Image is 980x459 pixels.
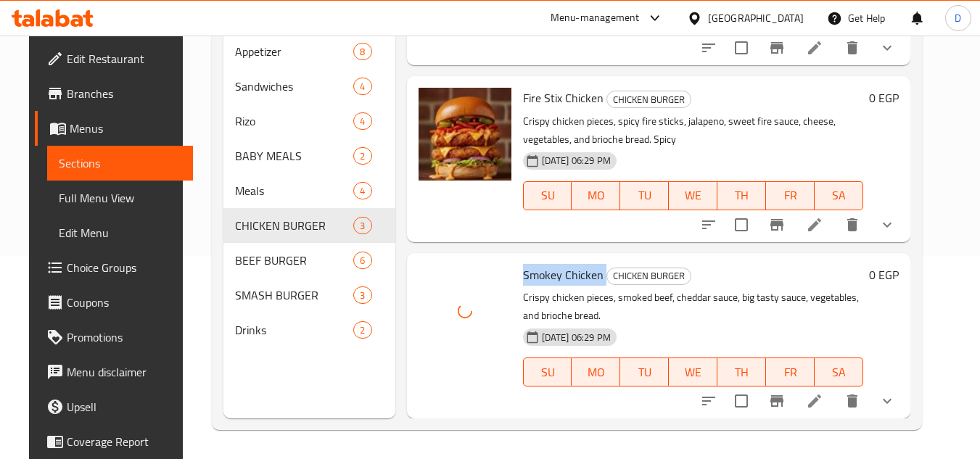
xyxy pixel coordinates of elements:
[419,88,511,181] img: Fire Stix Chicken
[759,207,794,242] button: Branch-specific-item
[223,104,395,138] div: Rizo4
[726,386,757,416] span: Select to update
[353,43,371,60] div: items
[806,216,823,233] a: Edit menu item
[354,184,371,198] span: 4
[691,207,726,242] button: sort-choices
[59,224,181,241] span: Edit Menu
[572,181,620,210] button: MO
[223,278,395,313] div: SMASH BURGER3
[869,88,899,108] h6: 0 EGP
[669,357,717,386] button: WE
[223,28,395,353] nav: Menu sections
[835,207,870,242] button: delete
[759,30,794,65] button: Branch-specific-item
[354,289,371,302] span: 3
[235,286,354,304] span: SMASH BURGER
[235,147,354,165] span: BABY MEALS
[772,362,809,383] span: FR
[577,185,614,206] span: MO
[235,182,354,199] span: Meals
[870,384,905,418] button: show more
[70,120,181,137] span: Menus
[67,398,181,415] span: Upsell
[354,254,371,268] span: 6
[67,50,181,67] span: Edit Restaurant
[772,185,809,206] span: FR
[835,30,870,65] button: delete
[869,265,899,285] h6: 0 EGP
[726,33,757,63] span: Select to update
[675,362,712,383] span: WE
[577,362,614,383] span: MO
[67,259,181,276] span: Choice Groups
[353,147,371,165] div: items
[870,30,905,65] button: show more
[878,216,896,233] svg: Show Choices
[223,138,395,173] div: BABY MEALS2
[354,80,371,94] span: 4
[47,181,193,215] a: Full Menu View
[35,424,193,459] a: Coverage Report
[955,10,961,26] span: D
[820,362,857,383] span: SA
[223,34,395,69] div: Appetizer8
[354,45,371,59] span: 8
[35,320,193,355] a: Promotions
[67,85,181,102] span: Branches
[815,181,863,210] button: SA
[717,181,766,210] button: TH
[878,39,896,57] svg: Show Choices
[223,208,395,243] div: CHICKEN BURGER3
[223,69,395,104] div: Sandwiches4
[620,357,669,386] button: TU
[354,149,371,163] span: 2
[691,30,726,65] button: sort-choices
[530,362,567,383] span: SU
[235,112,354,130] span: Rizo
[572,357,620,386] button: MO
[35,41,193,76] a: Edit Restaurant
[870,207,905,242] button: show more
[353,78,371,95] div: items
[235,321,354,339] div: Drinks
[607,268,691,284] span: CHICKEN BURGER
[35,355,193,389] a: Menu disclaimer
[536,331,617,344] span: [DATE] 06:29 PM
[536,154,617,168] span: [DATE] 06:29 PM
[35,285,193,320] a: Coupons
[806,39,823,57] a: Edit menu item
[523,87,604,109] span: Fire Stix Chicken
[59,154,181,172] span: Sections
[353,252,371,269] div: items
[223,173,395,208] div: Meals4
[235,217,354,234] span: CHICKEN BURGER
[353,182,371,199] div: items
[67,363,181,381] span: Menu disclaimer
[551,9,640,27] div: Menu-management
[353,217,371,234] div: items
[523,112,863,149] p: Crispy chicken pieces, spicy fire sticks, jalapeno, sweet fire sauce, cheese, vegetables, and bri...
[235,43,354,60] span: Appetizer
[47,215,193,250] a: Edit Menu
[223,313,395,347] div: Drinks2
[223,243,395,278] div: BEEF BURGER6
[353,286,371,304] div: items
[766,181,815,210] button: FR
[235,252,354,269] span: BEEF BURGER
[766,357,815,386] button: FR
[523,289,863,325] p: Crispy chicken pieces, smoked beef, cheddar sauce, big tasty sauce, vegetables, and brioche bread.
[691,384,726,418] button: sort-choices
[67,328,181,346] span: Promotions
[523,357,572,386] button: SU
[523,264,604,286] span: Smokey Chicken
[806,392,823,410] a: Edit menu item
[353,112,371,130] div: items
[726,210,757,240] span: Select to update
